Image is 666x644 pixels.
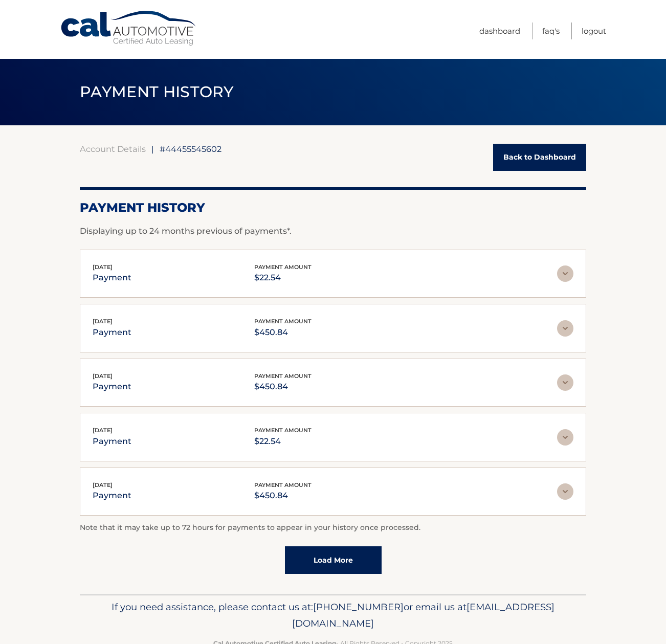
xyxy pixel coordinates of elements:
[80,200,586,215] h2: Payment History
[582,23,606,39] a: Logout
[254,434,312,449] p: $22.54
[93,481,113,488] span: [DATE]
[80,225,586,237] p: Displaying up to 24 months previous of payments*.
[292,601,554,629] span: [EMAIL_ADDRESS][DOMAIN_NAME]
[151,144,154,154] span: |
[557,483,573,500] img: accordion-rest.svg
[557,374,573,391] img: accordion-rest.svg
[313,601,404,613] span: [PHONE_NUMBER]
[254,263,312,271] span: payment amount
[93,427,113,434] span: [DATE]
[60,10,198,47] a: Cal Automotive
[93,380,131,394] p: payment
[254,488,312,503] p: $450.84
[493,144,586,171] a: Back to Dashboard
[93,325,131,340] p: payment
[254,427,312,434] span: payment amount
[557,320,573,337] img: accordion-rest.svg
[160,144,221,154] span: #44455545602
[542,23,560,39] a: FAQ's
[80,82,234,101] span: PAYMENT HISTORY
[254,325,312,340] p: $450.84
[254,271,312,285] p: $22.54
[557,429,573,446] img: accordion-rest.svg
[93,263,113,271] span: [DATE]
[254,372,312,380] span: payment amount
[93,271,131,285] p: payment
[479,23,520,39] a: Dashboard
[80,522,586,534] p: Note that it may take up to 72 hours for payments to appear in your history once processed.
[285,546,382,574] a: Load More
[254,481,312,488] span: payment amount
[80,144,146,154] a: Account Details
[93,318,113,325] span: [DATE]
[93,488,131,503] p: payment
[557,265,573,282] img: accordion-rest.svg
[86,599,580,632] p: If you need assistance, please contact us at: or email us at
[254,380,312,394] p: $450.84
[93,434,131,449] p: payment
[93,372,113,380] span: [DATE]
[254,318,312,325] span: payment amount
